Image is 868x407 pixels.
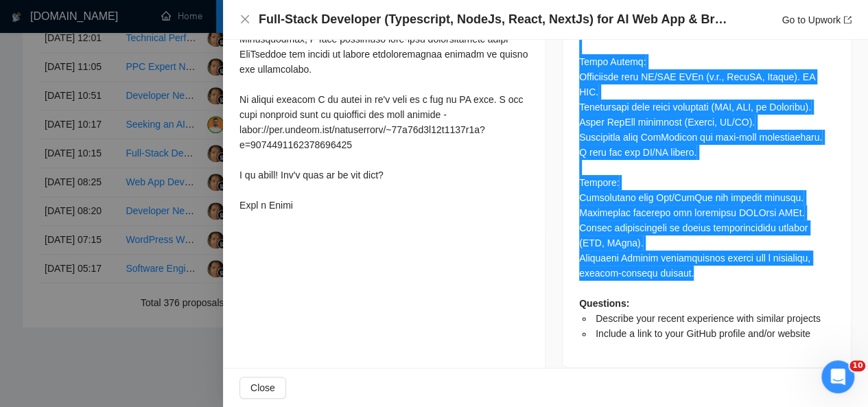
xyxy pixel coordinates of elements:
[250,380,275,395] span: Close
[849,360,865,371] span: 10
[239,14,250,25] span: close
[239,377,286,399] button: Close
[843,16,852,24] span: export
[579,298,629,309] strong: Questions:
[821,360,854,393] iframe: Intercom live chat
[596,328,810,339] span: Include a link to your GitHub profile and/or website
[596,313,821,324] span: Describe your recent experience with similar projects
[782,14,852,25] a: Go to Upworkexport
[239,14,250,25] button: Close
[259,11,732,28] h4: Full-Stack Developer (Typescript, NodeJs, React, NextJs) for AI Web App & Browser Extension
